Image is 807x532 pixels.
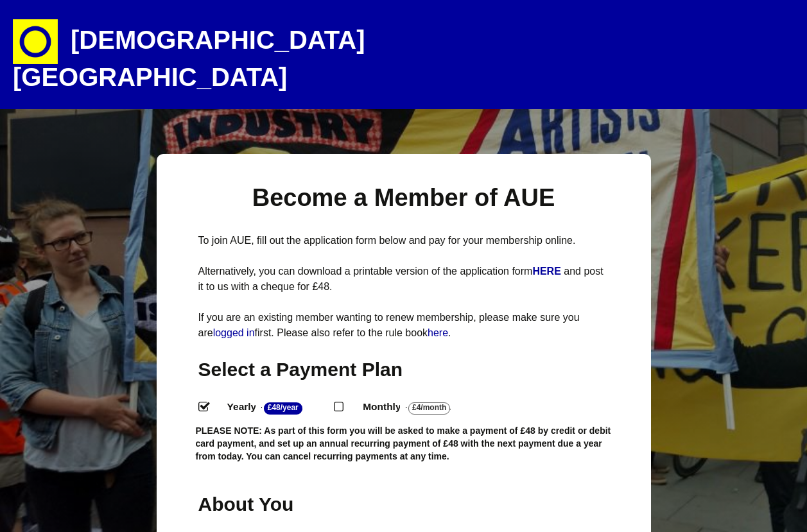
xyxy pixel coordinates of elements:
span: Select a Payment Plan [198,359,403,380]
label: Monthly - . [351,398,482,416]
label: Yearly - . [216,398,334,416]
strong: HERE [532,266,560,277]
strong: £48/Year [264,402,302,415]
strong: £4/Month [408,402,450,415]
h2: About You [198,492,322,517]
h1: Become a Member of AUE [198,182,609,214]
p: If you are an existing member wanting to renew membership, please make sure you are first. Please... [198,310,609,341]
img: circle-e1448293145835.png [13,19,58,64]
p: To join AUE, fill out the application form below and pay for your membership online. [198,233,609,248]
p: Alternatively, you can download a printable version of the application form and post it to us wit... [198,264,609,295]
a: HERE [532,266,564,277]
a: logged in [213,327,255,338]
a: here [428,327,448,338]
